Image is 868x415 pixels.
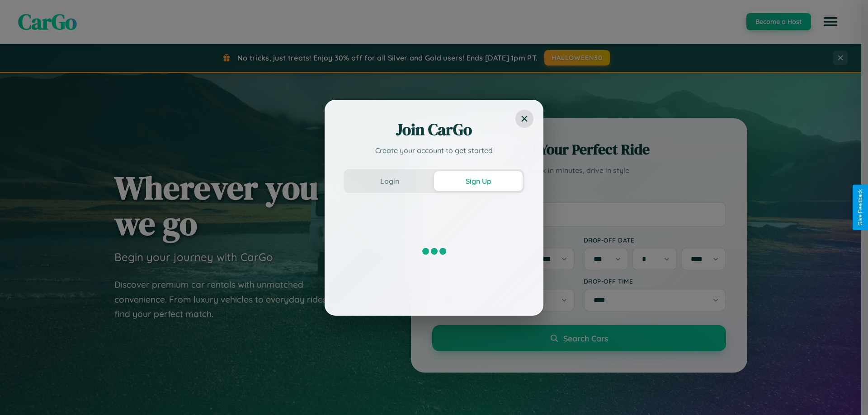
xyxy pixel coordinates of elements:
div: Give Feedback [857,189,863,226]
p: Create your account to get started [344,145,524,156]
button: Login [345,171,434,191]
h2: Join CarGo [344,119,524,140]
button: Sign Up [434,171,523,191]
iframe: Intercom live chat [9,384,31,406]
